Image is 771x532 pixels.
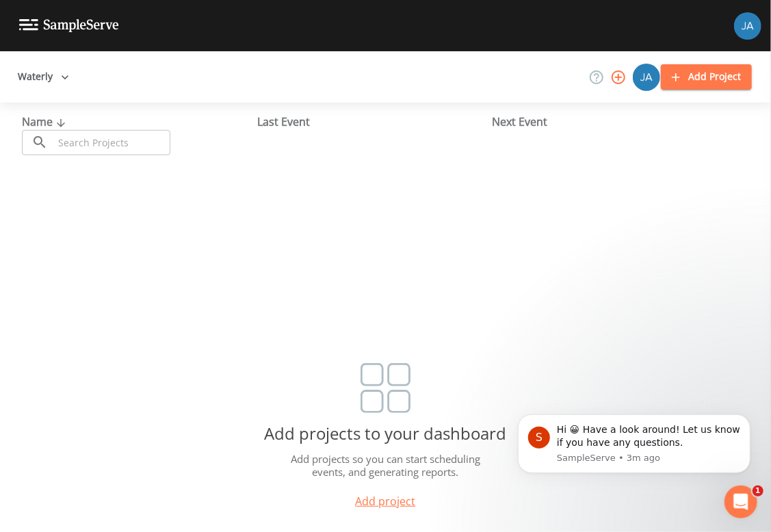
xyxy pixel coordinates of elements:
div: Jason Vasquez [632,64,661,91]
iframe: Intercom live chat [724,486,757,518]
button: Add Project [661,64,752,90]
img: logo [19,19,119,32]
div: Next Event [492,114,727,130]
img: 089de795997cba3e08e1c9c1191b58f5 [734,12,761,40]
button: Waterly [12,64,75,90]
img: 089de795997cba3e08e1c9c1191b58f5 [633,64,660,91]
a: Add project [356,494,416,509]
img: svg%3e [361,363,411,414]
iframe: Intercom notifications message [497,397,771,525]
div: Last Event [257,114,493,130]
input: Search Projects [53,130,170,155]
span: Name [22,114,69,129]
p: Add projects so you can start scheduling events, and generating reports. [280,453,491,479]
span: 1 [753,486,763,496]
